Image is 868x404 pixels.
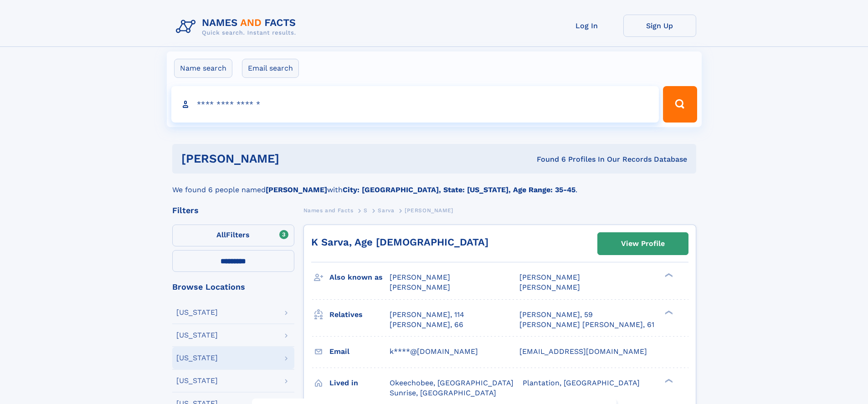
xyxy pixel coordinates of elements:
h3: Also known as [329,270,390,285]
div: [US_STATE] [176,377,218,384]
span: Plantation, [GEOGRAPHIC_DATA] [523,378,640,387]
div: [US_STATE] [176,309,218,316]
span: [EMAIL_ADDRESS][DOMAIN_NAME] [519,347,647,356]
div: Filters [172,206,294,215]
a: Names and Facts [303,205,354,216]
b: [PERSON_NAME] [266,185,327,194]
div: [US_STATE] [176,332,218,339]
img: Logo Names and Facts [172,15,303,39]
a: Sarva [378,205,394,216]
a: [PERSON_NAME] [PERSON_NAME], 61 [519,320,654,330]
button: Search Button [663,86,697,123]
input: search input [171,86,659,123]
div: ❯ [663,272,673,278]
a: K Sarva, Age [DEMOGRAPHIC_DATA] [311,236,488,248]
a: [PERSON_NAME], 59 [519,310,593,320]
a: Log In [550,15,623,37]
div: ❯ [663,378,673,384]
span: Sarva [378,207,394,214]
h3: Email [329,344,390,359]
div: View Profile [621,233,665,254]
a: S [364,205,368,216]
span: [PERSON_NAME] [519,273,580,281]
span: [PERSON_NAME] [519,283,580,291]
div: [US_STATE] [176,354,218,362]
span: All [216,230,226,239]
div: We found 6 people named with . [172,174,696,195]
div: Found 6 Profiles In Our Records Database [408,154,687,164]
span: [PERSON_NAME] [390,273,450,281]
span: [PERSON_NAME] [390,283,450,291]
a: View Profile [598,233,688,255]
a: Sign Up [623,15,696,37]
span: S [364,207,368,214]
h3: Lived in [329,375,390,391]
span: [PERSON_NAME] [405,207,453,214]
h3: Relatives [329,307,390,322]
span: Sunrise, [GEOGRAPHIC_DATA] [390,389,496,397]
div: ❯ [663,309,673,315]
label: Name search [174,59,232,78]
a: [PERSON_NAME], 66 [390,320,463,330]
div: Browse Locations [172,283,294,291]
a: [PERSON_NAME], 114 [390,310,464,320]
b: City: [GEOGRAPHIC_DATA], State: [US_STATE], Age Range: 35-45 [343,185,575,194]
span: Okeechobee, [GEOGRAPHIC_DATA] [390,378,514,387]
label: Email search [242,59,299,78]
label: Filters [172,225,294,246]
h1: [PERSON_NAME] [181,153,408,164]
